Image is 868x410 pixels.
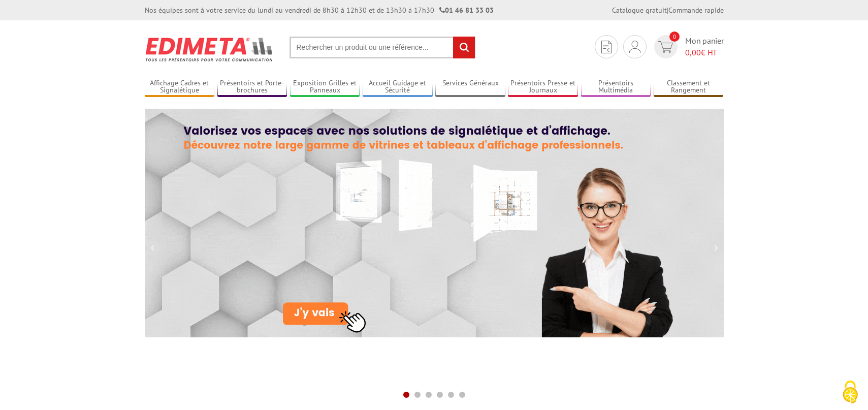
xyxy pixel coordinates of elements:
[290,37,475,58] input: Rechercher un produit ou une référence...
[290,79,360,96] a: Exposition Grilles et Panneaux
[685,47,701,57] span: 0,00
[654,79,724,96] a: Classement et Rangement
[668,6,724,15] a: Commande rapide
[145,30,274,68] img: Présentoir, panneau, stand - Edimeta - PLV, affichage, mobilier bureau, entreprise
[439,6,494,15] strong: 01 46 81 33 03
[685,35,724,58] span: Mon panier
[601,41,612,53] img: devis rapide
[363,79,433,96] a: Accueil Guidage et Sécurité
[581,79,651,96] a: Présentoirs Multimédia
[652,35,724,58] a: devis rapide 0 Mon panier 0,00€ HT
[612,5,724,15] div: |
[685,47,724,58] span: € HT
[658,41,673,53] img: devis rapide
[145,79,215,96] a: Affichage Cadres et Signalétique
[435,79,505,96] a: Services Généraux
[629,41,640,53] img: devis rapide
[838,380,863,405] img: Cookies (fenêtre modale)
[669,31,680,42] span: 0
[612,6,667,15] a: Catalogue gratuit
[145,5,494,15] div: Nos équipes sont à votre service du lundi au vendredi de 8h30 à 12h30 et de 13h30 à 17h30
[832,375,868,410] button: Cookies (fenêtre modale)
[508,79,578,96] a: Présentoirs Presse et Journaux
[453,37,475,58] input: rechercher
[217,79,287,96] a: Présentoirs et Porte-brochures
